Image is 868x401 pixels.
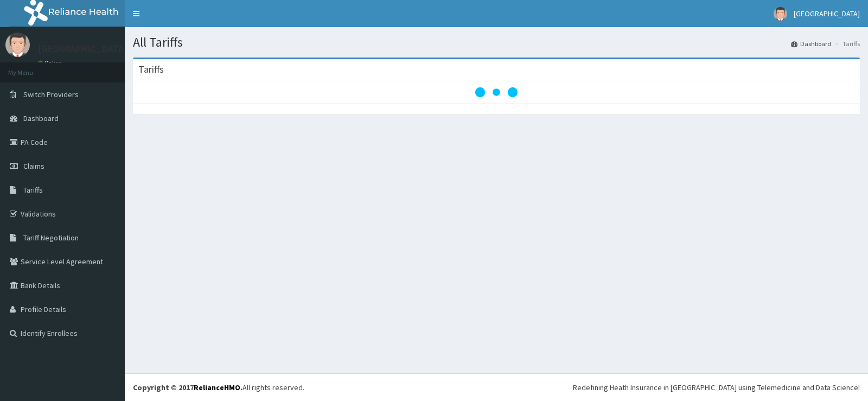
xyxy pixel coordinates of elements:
[23,90,79,99] span: Switch Providers
[832,39,860,48] li: Tariffs
[573,382,860,393] div: Redefining Heath Insurance in [GEOGRAPHIC_DATA] using Telemedicine and Data Science!
[23,233,79,243] span: Tariff Negotiation
[791,39,831,48] a: Dashboard
[125,373,868,401] footer: All rights reserved.
[5,33,30,57] img: User Image
[475,71,518,114] svg: audio-loading
[194,383,240,392] a: RelianceHMO
[23,161,44,171] span: Claims
[774,7,787,21] img: User Image
[23,185,43,195] span: Tariffs
[133,383,242,392] strong: Copyright © 2017 .
[138,65,164,74] h3: Tariffs
[23,113,59,123] span: Dashboard
[133,35,860,49] h1: All Tariffs
[38,44,127,54] p: [GEOGRAPHIC_DATA]
[794,9,860,18] span: [GEOGRAPHIC_DATA]
[38,59,64,67] a: Online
